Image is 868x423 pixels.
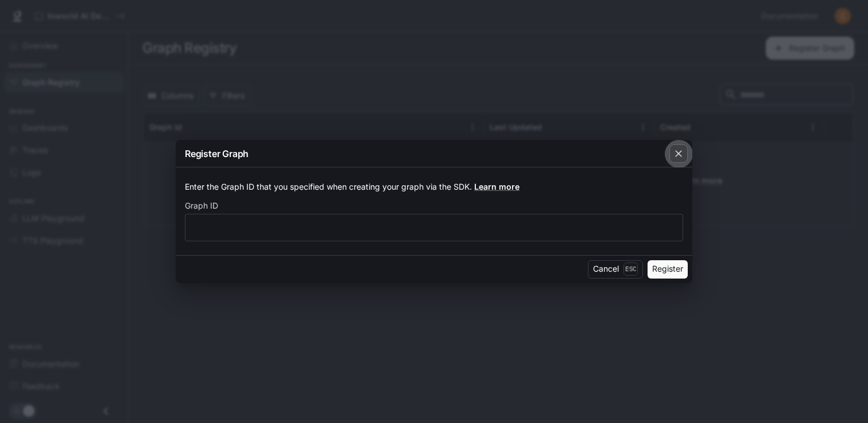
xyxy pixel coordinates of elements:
[623,263,638,275] p: Esc
[588,260,643,279] button: CancelEsc
[185,147,249,160] p: Register Graph
[185,181,683,193] p: Enter the Graph ID that you specified when creating your graph via the SDK.
[474,182,520,191] a: Learn more
[648,260,688,279] button: Register
[185,202,218,210] p: Graph ID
